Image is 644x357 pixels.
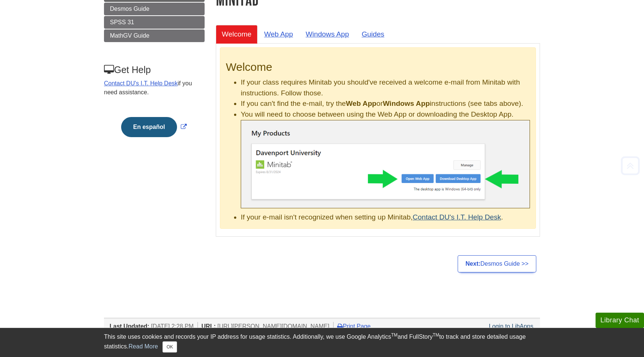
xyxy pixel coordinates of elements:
span: [URL][PERSON_NAME][DOMAIN_NAME] [217,323,329,329]
a: Login to LibApps [489,323,533,329]
a: Welcome [216,25,258,43]
a: Contact DU's I.T. Help Desk [413,213,501,221]
strong: Next: [465,260,480,267]
a: Read More [129,343,158,350]
b: Windows App [383,99,430,107]
span: [DATE] 2:28 PM [151,323,193,329]
li: If your e-mail isn't recognized when setting up Minitab, . [241,212,530,223]
li: If you can't find the e-mail, try the or instructions (see tabs above). [241,98,530,109]
a: Link opens in new window [119,124,188,130]
a: Guides [356,25,390,43]
span: Last Updated: [110,323,149,329]
span: Desmos Guide [110,6,149,12]
sup: TM [391,332,397,338]
a: Desmos Guide [104,3,205,15]
a: Next:Desmos Guide >> [458,255,536,272]
a: Print Page [337,323,371,329]
a: Web App [258,25,299,43]
li: You will need to choose between using the Web App or downloading the Desktop App. [241,109,530,208]
li: If your class requires Minitab you should've received a welcome e-mail from Minitab with instruct... [241,77,530,99]
span: MathGV Guide [110,32,149,39]
h3: Get Help [104,64,204,75]
h2: Welcome [226,61,530,73]
a: MathGV Guide [104,29,205,42]
a: Windows App [300,25,355,43]
div: This site uses cookies and records your IP address for usage statistics. Additionally, we use Goo... [104,332,540,353]
span: URL: [202,323,216,329]
button: Library Chat [596,313,644,328]
img: Minitab .exe file finished downloaded [241,120,530,208]
i: Print Page [337,323,343,329]
p: if you need assistance. [104,79,204,97]
a: Contact DU's I.T. Help Desk [104,80,178,86]
a: SPSS 31 [104,16,205,29]
sup: TM [433,332,439,338]
a: Back to Top [618,161,642,171]
button: Close [162,341,177,353]
button: En español [121,117,177,137]
span: SPSS 31 [110,19,134,25]
b: Web App [346,99,376,107]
